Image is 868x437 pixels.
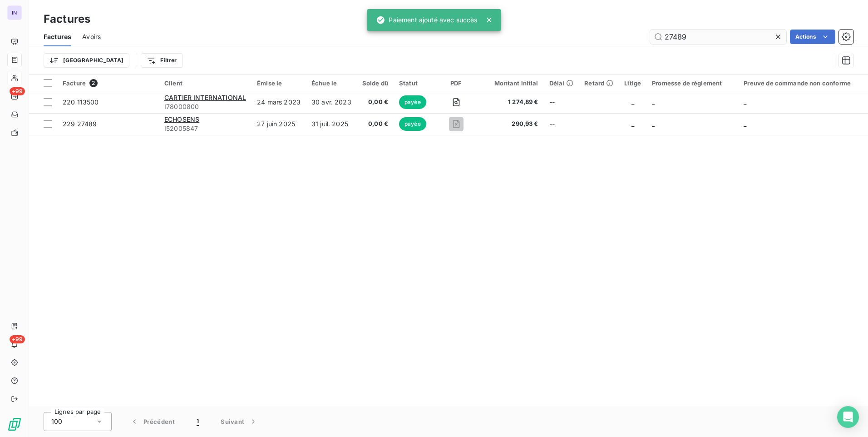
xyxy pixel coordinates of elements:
span: Avoirs [82,32,101,41]
div: Montant initial [483,79,538,87]
img: Logo LeanPay [7,417,22,432]
span: _ [652,120,655,128]
span: _ [744,120,746,128]
span: Factures [44,32,71,41]
span: I52005847 [164,124,246,133]
span: 0,00 € [362,98,388,107]
td: 24 mars 2023 [252,91,306,113]
button: [GEOGRAPHIC_DATA] [44,53,129,68]
div: Statut [399,79,429,87]
td: -- [544,91,579,113]
button: Actions [790,30,835,44]
span: 2 [89,79,98,87]
span: _ [744,98,746,106]
input: Rechercher [650,30,786,44]
td: 27 juin 2025 [252,113,306,135]
div: Émise le [257,79,301,87]
span: +99 [10,335,25,343]
button: Filtrer [141,53,182,68]
span: +99 [10,87,25,95]
span: _ [631,120,634,128]
button: Précédent [119,412,186,431]
td: 30 avr. 2023 [306,91,357,113]
button: 1 [186,412,210,431]
td: -- [544,113,579,135]
span: 229 27489 [63,120,97,128]
span: 220 113500 [63,98,99,106]
h3: Factures [44,11,90,27]
div: Solde dû [362,79,388,87]
span: 1 274,89 € [483,98,538,107]
div: Open Intercom Messenger [837,406,859,428]
div: Échue le [311,79,351,87]
span: payée [399,95,426,109]
div: Preuve de commande non conforme [744,79,862,87]
span: _ [652,98,655,106]
span: 0,00 € [362,119,388,129]
span: 290,93 € [483,119,538,129]
td: 31 juil. 2025 [306,113,357,135]
span: I78000800 [164,102,246,111]
span: CARTIER INTERNATIONAL [164,94,246,101]
span: ECHOSENS [164,115,199,123]
span: 1 [197,417,199,426]
span: payée [399,117,426,131]
span: _ [631,98,634,106]
span: 100 [51,417,62,426]
div: Promesse de règlement [652,79,733,87]
div: Retard [584,79,613,87]
div: IN [7,5,22,20]
div: Paiement ajouté avec succès [376,12,477,28]
div: Client [164,79,246,87]
div: PDF [439,79,473,87]
div: Litige [624,79,641,87]
div: Délai [549,79,574,87]
a: +99 [7,89,21,104]
button: Suivant [210,412,269,431]
span: Facture [63,79,86,87]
